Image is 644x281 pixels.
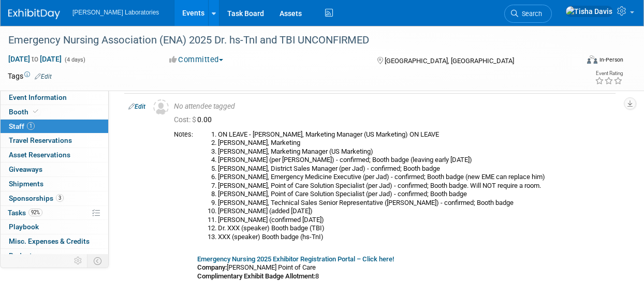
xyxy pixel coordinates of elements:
span: Cost: $ [174,115,197,124]
div: In-Person [599,56,623,64]
span: Sponsorships [9,194,64,202]
li: XXX (speaker) Booth badge (hs-TnI) [218,233,611,242]
li: [PERSON_NAME], Point of Care Solution Specialist (per Jad) - confirmed; Booth badge. Will NOT req... [218,182,611,190]
span: Booth [9,108,40,116]
a: Playbook [1,220,108,234]
li: [PERSON_NAME], Point of Care Solution Specialist (per Jad) - confirmed; Booth badge [218,190,611,199]
a: Staff1 [1,120,108,134]
span: 0.00 [174,115,216,124]
div: Event Format [534,54,623,69]
span: Budget [9,252,32,260]
span: Search [518,10,542,18]
span: 1 [27,122,35,130]
a: Budget [1,249,108,263]
img: Format-Inperson.png [587,55,597,64]
img: Unassigned-User-Icon.png [153,99,169,115]
a: Giveaways [1,162,108,176]
td: Tags [8,71,52,81]
div: Emergency Nursing Association (ENA) 2025 Dr. hs-TnI and TBI UNCONFIRMED [5,31,570,50]
b: Complimentary Exhibit Badge Allotment: [197,272,315,280]
li: [PERSON_NAME], District Sales Manager (per Jad) - confirmed; Booth badge [218,165,611,173]
span: Misc. Expenses & Credits [9,237,90,245]
a: Sponsorships3 [1,191,108,205]
button: Committed [166,54,227,65]
li: ON LEAVE - [PERSON_NAME], Marketing Manager (US Marketing) ON LEAVE [218,130,611,139]
span: Giveaways [9,165,42,173]
span: (4 days) [64,56,85,63]
td: Toggle Event Tabs [87,254,109,268]
span: Asset Reservations [9,151,70,159]
span: Shipments [9,180,43,188]
li: [PERSON_NAME] (per [PERSON_NAME]) - confirmed; Booth badge (leaving early [DATE]) [218,156,611,165]
div: Event Rating [595,71,623,76]
a: Search [504,5,552,23]
img: Tisha Davis [565,6,613,17]
a: Misc. Expenses & Credits [1,234,108,248]
span: Playbook [9,223,39,231]
a: Edit [35,73,52,80]
span: Tasks [8,209,42,217]
span: 3 [56,194,64,202]
li: [PERSON_NAME], Emergency Medicine Executive (per Jad) - confirmed; Booth badge (new EME can repla... [218,173,611,182]
a: Asset Reservations [1,148,108,162]
span: [DATE] [DATE] [8,54,62,64]
span: Event Information [9,93,67,101]
a: Edit [128,103,145,110]
li: [PERSON_NAME] (added [DATE]) [218,207,611,216]
li: Dr. XXX (speaker) Booth badge (TBI) [218,224,611,233]
i: Booth reservation complete [33,109,38,114]
div: Notes: [174,130,193,139]
b: Company: [197,263,227,271]
li: [PERSON_NAME], Marketing Manager (US Marketing) [218,147,611,156]
img: ExhibitDay [8,9,60,19]
a: Tasks92% [1,206,108,220]
a: Travel Reservations [1,134,108,147]
td: Personalize Event Tab Strip [69,254,87,268]
span: [GEOGRAPHIC_DATA], [GEOGRAPHIC_DATA] [385,57,514,65]
a: Booth [1,105,108,119]
a: Emergency Nursing 2025 Exhibitor Registration Portal – Click here! [197,255,394,263]
div: No attendee tagged [174,102,611,111]
li: [PERSON_NAME] (confirmed [DATE]) [218,216,611,225]
span: [PERSON_NAME] Laboratories [72,9,159,16]
span: Staff [9,122,35,130]
span: Travel Reservations [9,136,72,144]
li: [PERSON_NAME], Marketing [218,139,611,147]
a: Shipments [1,177,108,191]
span: to [30,55,40,63]
a: Event Information [1,91,108,105]
li: [PERSON_NAME], Technical Sales Senior Representative ([PERSON_NAME]) - confirmed; Booth badge [218,199,611,208]
span: 92% [28,209,42,216]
